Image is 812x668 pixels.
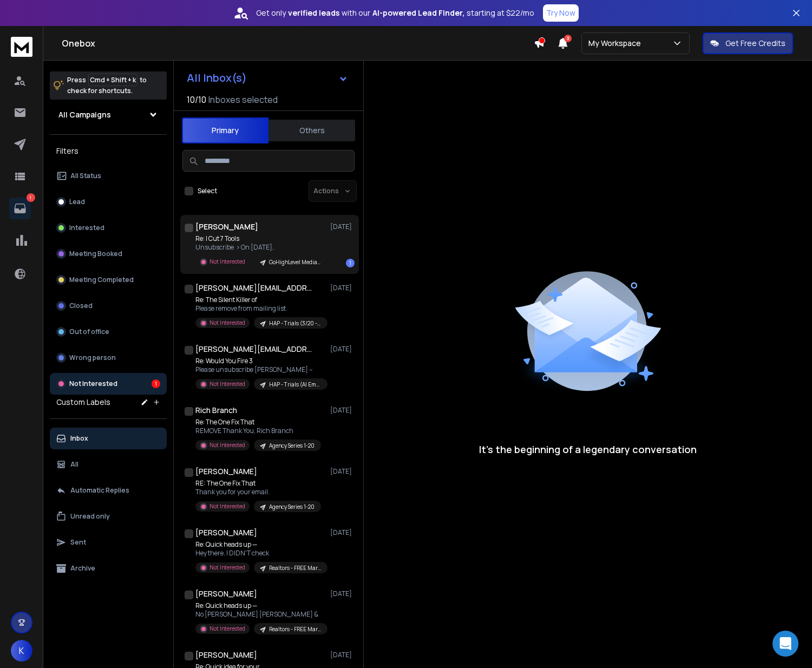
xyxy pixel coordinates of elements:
[546,8,575,18] p: Try Now
[69,250,122,258] p: Meeting Booked
[330,406,355,415] p: [DATE]
[269,381,321,389] p: HAP - Trials (AI Employee)
[62,37,534,50] h1: Onebox
[346,259,355,267] div: 1
[269,319,321,328] p: HAP - Trials (3/20 - Drip Series)
[50,454,167,475] button: All
[50,558,167,579] button: Archive
[195,283,315,293] h1: [PERSON_NAME][EMAIL_ADDRESS][DOMAIN_NAME]
[256,8,534,18] p: Get only with our starting at $22/mo
[195,427,321,435] p: REMOVE Thank You, Rich Branch
[269,258,321,266] p: GoHighLevel Media Owner Nurture – 20 Emails / 20 Days
[772,631,798,657] div: Open Intercom Messenger
[269,503,315,511] p: Agency Series 1-20
[195,304,325,313] p: Please remove from mailing list
[67,75,147,96] p: Press to check for shortcuts.
[209,380,245,388] p: Not Interested
[195,588,257,599] h1: [PERSON_NAME]
[330,651,355,659] p: [DATE]
[725,38,785,49] p: Get Free Credits
[195,527,257,538] h1: [PERSON_NAME]
[27,193,35,202] p: 1
[195,650,257,660] h1: [PERSON_NAME]
[69,353,116,362] p: Wrong person
[269,625,321,633] p: Realtors - FREE Marketing Audit
[288,8,339,18] strong: verified leads
[182,117,269,143] button: Primary
[195,466,257,477] h1: [PERSON_NAME]
[50,428,167,449] button: Inbox
[195,488,321,496] p: Thank you for your email.
[69,276,134,284] p: Meeting Completed
[330,284,355,292] p: [DATE]
[50,373,167,395] button: Not Interested1
[330,345,355,353] p: [DATE]
[70,538,86,547] p: Sent
[69,198,85,206] p: Lead
[209,564,245,572] p: Not Interested
[330,222,355,231] p: [DATE]
[195,405,237,416] h1: Rich Branch
[195,296,325,304] p: Re: The Silent Killer of
[70,486,129,495] p: Automatic Replies
[372,8,464,18] strong: AI-powered Lead Finder,
[187,93,206,106] span: 10 / 10
[70,172,101,180] p: All Status
[11,640,32,662] button: K
[195,234,325,243] p: Re: I Cut 7 Tools
[564,35,572,42] span: 3
[69,302,93,310] p: Closed
[195,221,258,232] h1: [PERSON_NAME]
[195,540,325,549] p: Re: Quick heads up —
[330,467,355,476] p: [DATE]
[269,442,315,450] p: Agency Series 1-20
[703,32,793,54] button: Get Free Credits
[152,379,160,388] div: 1
[50,347,167,369] button: Wrong person
[195,357,325,365] p: Re: Would You Fire 3
[187,73,247,83] h1: All Inbox(s)
[50,243,167,265] button: Meeting Booked
[50,321,167,343] button: Out of office
[88,74,137,86] span: Cmd + Shift + k
[50,269,167,291] button: Meeting Completed
[70,512,110,521] p: Unread only
[195,243,325,252] p: Unsubscribe > On [DATE],
[58,109,111,120] h1: All Campaigns
[50,217,167,239] button: Interested
[195,418,321,427] p: Re: The One Fix That
[56,397,110,408] h3: Custom Labels
[195,610,325,619] p: No [PERSON_NAME] [PERSON_NAME] &
[543,4,579,22] button: Try Now
[69,328,109,336] p: Out of office
[208,93,278,106] h3: Inboxes selected
[50,165,167,187] button: All Status
[50,480,167,501] button: Automatic Replies
[70,434,88,443] p: Inbox
[198,187,217,195] label: Select
[269,119,355,142] button: Others
[195,479,321,488] p: RE: The One Fix That
[195,549,325,558] p: Hey there. I DIDN'T check
[209,258,245,266] p: Not Interested
[195,365,325,374] p: Please unsubscribe [PERSON_NAME] –
[178,67,357,89] button: All Inbox(s)
[50,143,167,159] h3: Filters
[269,564,321,572] p: Realtors - FREE Marketing Audit
[50,191,167,213] button: Lead
[330,528,355,537] p: [DATE]
[330,590,355,598] p: [DATE]
[70,460,78,469] p: All
[209,502,245,510] p: Not Interested
[69,379,117,388] p: Not Interested
[209,625,245,633] p: Not Interested
[50,295,167,317] button: Closed
[209,319,245,327] p: Not Interested
[588,38,645,49] p: My Workspace
[69,224,104,232] p: Interested
[209,441,245,449] p: Not Interested
[479,442,697,457] p: It’s the beginning of a legendary conversation
[50,532,167,553] button: Sent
